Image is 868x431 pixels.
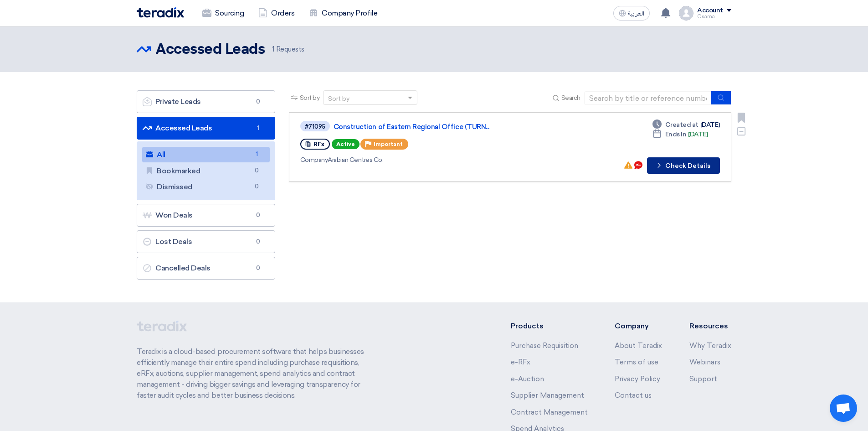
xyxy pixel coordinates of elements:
a: Orders [251,3,302,23]
span: Sort by [300,93,320,103]
div: [DATE] [652,130,708,139]
a: Won Deals0 [137,204,275,227]
a: Construction of Eastern Regional Office (TURN... [334,123,561,131]
img: Teradix logo [137,7,184,18]
a: Purchase Requisition [511,342,578,350]
div: Osama [697,14,731,19]
button: العربية [613,6,650,21]
h2: Accessed Leads [156,41,265,59]
a: Open chat [830,395,857,422]
span: Important [374,141,403,147]
a: Contract Management [511,408,588,416]
span: 1 [252,150,262,159]
li: Resources [689,321,731,332]
span: Search [561,93,580,103]
a: e-RFx [511,358,530,366]
a: e-Auction [511,375,544,383]
span: 0 [252,166,262,176]
input: Search by title or reference number [584,91,712,105]
span: 1 [253,124,264,133]
a: Supplier Management [511,391,584,400]
a: About Teradix [615,342,662,350]
a: Private Leads0 [137,90,275,113]
span: 0 [253,211,264,220]
span: 0 [253,264,264,273]
a: Support [689,375,717,383]
a: Bookmarked [142,163,270,179]
p: Teradix is a cloud-based procurement software that helps businesses efficiently manage their enti... [137,346,375,401]
div: Arabian Centres Co. [300,155,563,165]
li: Company [615,321,662,332]
span: العربية [628,10,644,17]
span: Active [332,139,360,149]
a: Lost Deals0 [137,230,275,253]
span: Requests [272,44,304,55]
span: 0 [253,97,264,106]
a: Webinars [689,358,720,366]
li: Products [511,321,588,332]
a: Dismissed [142,179,270,195]
span: Ends In [665,130,687,139]
a: Accessed Leads1 [137,117,275,140]
button: Check Details [647,157,720,174]
span: 0 [252,182,262,192]
div: [DATE] [652,120,720,130]
span: 1 [272,45,274,53]
span: 0 [253,237,264,246]
span: RFx [313,141,324,147]
a: Sourcing [195,3,251,23]
div: #71095 [305,124,325,130]
a: All [142,147,270,162]
span: Company [300,156,328,164]
a: Why Teradix [689,342,731,350]
a: Privacy Policy [615,375,660,383]
a: Company Profile [302,3,385,23]
div: Sort by [328,94,349,104]
img: profile_test.png [679,6,693,21]
a: Cancelled Deals0 [137,257,275,280]
a: Terms of use [615,358,658,366]
div: Account [697,7,723,15]
span: Created at [665,120,699,130]
a: Contact us [615,391,652,400]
